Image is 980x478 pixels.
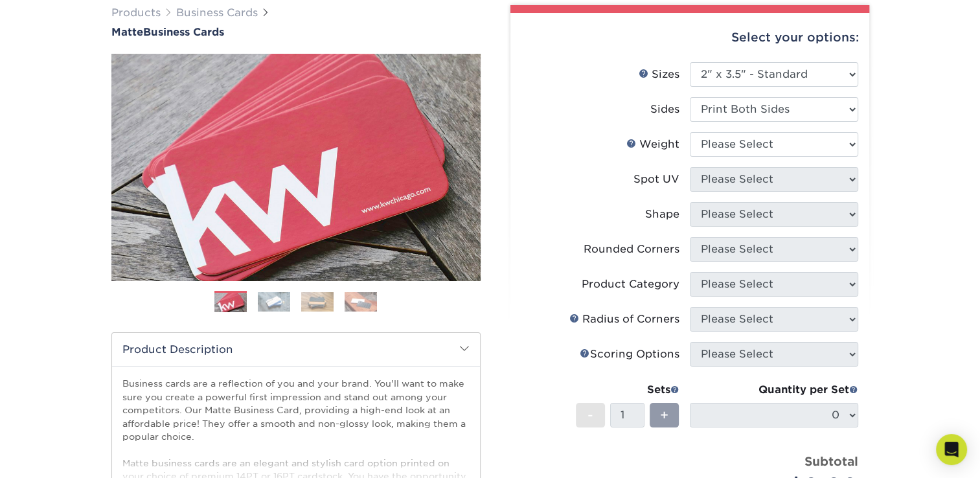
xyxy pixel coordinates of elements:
[258,292,290,312] img: Business Cards 02
[576,382,679,398] div: Sets
[112,333,480,366] h2: Product Description
[633,172,679,187] div: Spot UV
[804,454,858,468] strong: Subtotal
[111,6,161,19] a: Products
[111,26,143,38] span: Matte
[936,434,967,465] div: Open Intercom Messenger
[626,137,679,152] div: Weight
[214,286,247,319] img: Business Cards 01
[584,242,679,257] div: Rounded Corners
[660,405,668,425] span: +
[580,347,679,362] div: Scoring Options
[690,382,858,398] div: Quantity per Set
[111,26,481,38] a: MatteBusiness Cards
[639,67,679,82] div: Sizes
[587,405,593,425] span: -
[301,292,334,312] img: Business Cards 03
[582,277,679,292] div: Product Category
[645,207,679,222] div: Shape
[176,6,258,19] a: Business Cards
[650,102,679,117] div: Sides
[345,292,377,312] img: Business Cards 04
[521,13,859,62] div: Select your options:
[569,312,679,327] div: Radius of Corners
[111,26,481,38] h1: Business Cards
